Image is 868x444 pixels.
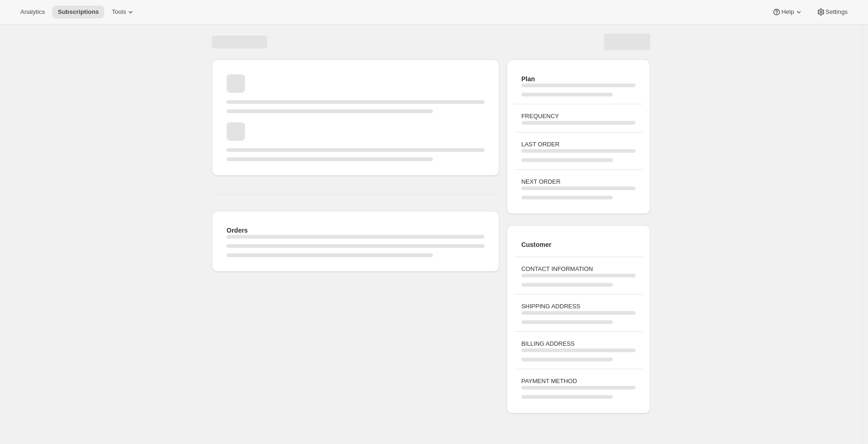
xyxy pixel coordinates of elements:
[20,8,45,16] span: Analytics
[811,6,853,18] button: Settings
[521,177,635,186] h3: NEXT ORDER
[766,6,808,18] button: Help
[521,264,635,274] h3: CONTACT INFORMATION
[781,8,794,16] span: Help
[201,24,661,417] div: Page loading
[106,6,141,18] button: Tools
[826,8,848,16] span: Settings
[15,6,50,18] button: Analytics
[58,8,99,16] span: Subscriptions
[521,377,635,386] h3: PAYMENT METHOD
[521,240,635,249] h2: Customer
[521,302,635,311] h3: SHIPPING ADDRESS
[521,112,635,121] h3: FREQUENCY
[521,339,635,348] h3: BILLING ADDRESS
[521,140,635,149] h3: LAST ORDER
[521,74,635,84] h2: Plan
[227,226,485,235] h2: Orders
[52,6,104,18] button: Subscriptions
[112,8,126,16] span: Tools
